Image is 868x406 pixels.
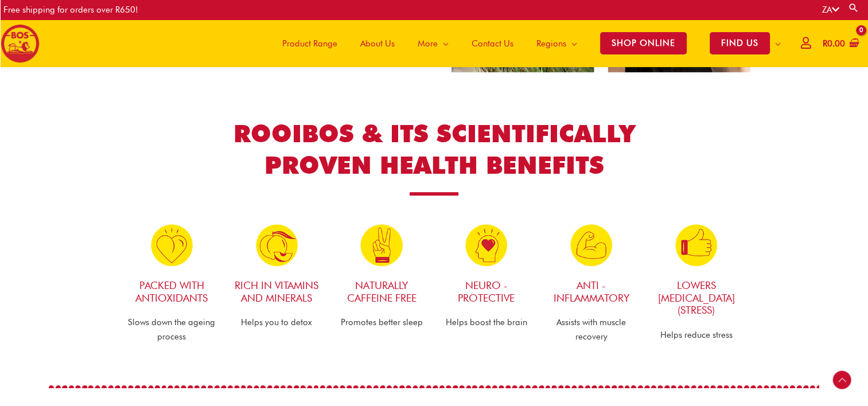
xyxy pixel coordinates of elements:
[570,224,612,266] img: Anti-inflammatory
[823,38,845,49] bdi: 0.00
[271,19,349,67] a: Product Range
[822,5,839,15] a: ZA
[230,315,324,330] p: Helps you to detox
[820,31,859,57] a: View Shopping Cart, empty
[439,279,533,304] h4: NEURO - PROTECTIVE
[349,19,406,67] a: About Us
[544,315,638,344] p: Assists with muscle recovery
[544,279,638,304] h4: ANTI - INFLAMMATORY
[460,19,525,67] a: Contact Us
[262,19,792,67] nav: Site Navigation
[525,19,589,67] a: Regions
[125,315,219,344] p: Slows down the ageing process
[211,118,658,181] h2: ROOIBOS & ITS SCIENTIFICALLY PROVEN HEALTH BENEFITS
[675,224,717,266] img: Lowers cortisol
[600,32,687,54] span: SHOP ONLINE
[649,279,743,317] h4: LOWERS [MEDICAL_DATA] (stress)
[1,24,40,63] img: BOS logo finals-200px
[589,19,698,67] a: SHOP ONLINE
[335,279,429,304] h4: NATURALLY CAFFEINE FREE
[282,26,337,61] span: Product Range
[848,2,859,13] a: Search button
[439,315,533,330] p: Helps boost the brain
[360,224,402,266] img: Caffeine free
[710,32,770,54] span: FIND US
[649,328,743,342] p: Helps reduce stress
[230,279,324,304] h4: RICH IN VITAMINS and MINERALS
[360,26,395,61] span: About Us
[536,26,566,61] span: Regions
[256,224,298,266] img: Vitamins
[125,279,219,304] h4: Packed with Antioxidants
[418,26,438,61] span: More
[823,38,827,49] span: R
[151,224,193,266] img: Antioxidants
[406,19,460,67] a: More
[335,315,429,330] p: Promotes better sleep
[465,224,507,266] img: Neuro-protective
[472,26,513,61] span: Contact Us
